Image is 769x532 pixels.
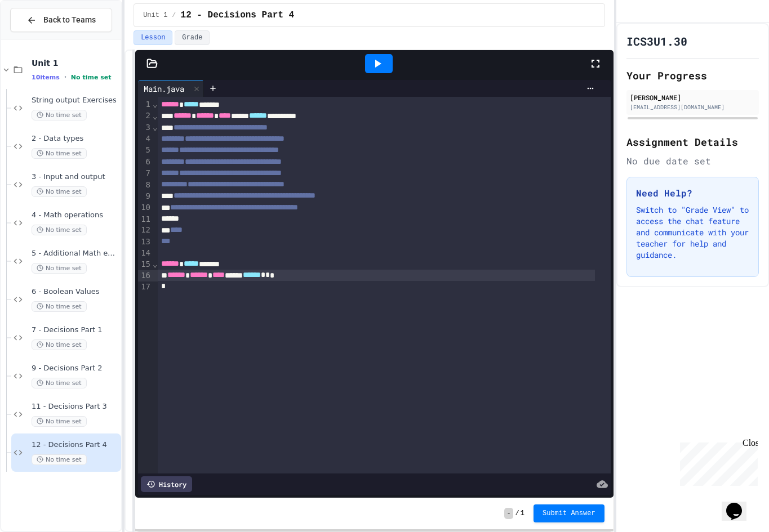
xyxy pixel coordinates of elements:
span: Unit 1 [143,11,167,20]
div: [PERSON_NAME] [630,92,755,102]
span: 9 - Decisions Part 2 [32,364,119,373]
iframe: chat widget [722,487,758,521]
div: 6 [138,157,152,168]
span: Fold line [152,260,158,269]
button: Lesson [134,30,172,45]
div: Main.java [138,83,190,95]
div: 4 [138,133,152,145]
span: Fold line [152,111,158,120]
span: No time set [32,263,87,274]
div: 2 [138,110,152,122]
button: Back to Teams [10,8,112,32]
span: No time set [32,148,87,159]
div: 8 [138,180,152,191]
span: Fold line [152,123,158,132]
div: 9 [138,191,152,202]
span: No time set [32,416,87,427]
span: 4 - Math operations [32,211,119,220]
div: 16 [138,270,152,281]
span: No time set [32,186,87,197]
div: [EMAIL_ADDRESS][DOMAIN_NAME] [630,103,755,111]
span: No time set [32,225,87,235]
span: / [172,11,176,20]
div: 11 [138,214,152,225]
span: 5 - Additional Math exercises [32,249,119,258]
div: 7 [138,168,152,179]
span: String output Exercises [32,96,119,105]
h3: Need Help? [636,186,749,200]
div: 5 [138,145,152,156]
span: Submit Answer [543,509,595,518]
div: No due date set [626,154,759,168]
button: Submit Answer [534,504,604,522]
div: History [141,476,192,492]
span: No time set [32,339,87,350]
span: • [64,73,66,82]
div: 1 [138,99,152,110]
h2: Your Progress [626,68,759,83]
span: 11 - Decisions Part 3 [32,402,119,412]
span: 12 - Decisions Part 4 [32,440,119,450]
span: No time set [32,454,87,465]
button: Grade [175,30,210,45]
div: 17 [138,281,152,293]
span: / [515,509,519,518]
p: Switch to "Grade View" to access the chat feature and communicate with your teacher for help and ... [636,204,749,261]
div: 14 [138,248,152,259]
div: Chat with us now!Close [5,5,78,71]
span: Unit 1 [32,58,119,68]
span: No time set [32,301,87,312]
span: 10 items [32,74,60,81]
div: 13 [138,236,152,248]
span: - [504,508,513,519]
div: 15 [138,259,152,270]
span: Fold line [152,100,158,109]
span: No time set [71,74,112,81]
span: No time set [32,110,87,120]
span: 7 - Decisions Part 1 [32,325,119,335]
span: No time set [32,378,87,388]
iframe: chat widget [675,438,758,486]
div: 12 [138,225,152,236]
span: 12 - Decisions Part 4 [181,8,295,22]
div: Main.java [138,80,204,97]
span: Back to Teams [43,14,96,26]
span: 3 - Input and output [32,172,119,182]
div: 3 [138,122,152,133]
h1: ICS3U1.30 [626,33,687,49]
span: 6 - Boolean Values [32,287,119,297]
h2: Assignment Details [626,134,759,150]
span: 2 - Data types [32,134,119,144]
div: 10 [138,202,152,213]
span: 1 [521,509,524,518]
